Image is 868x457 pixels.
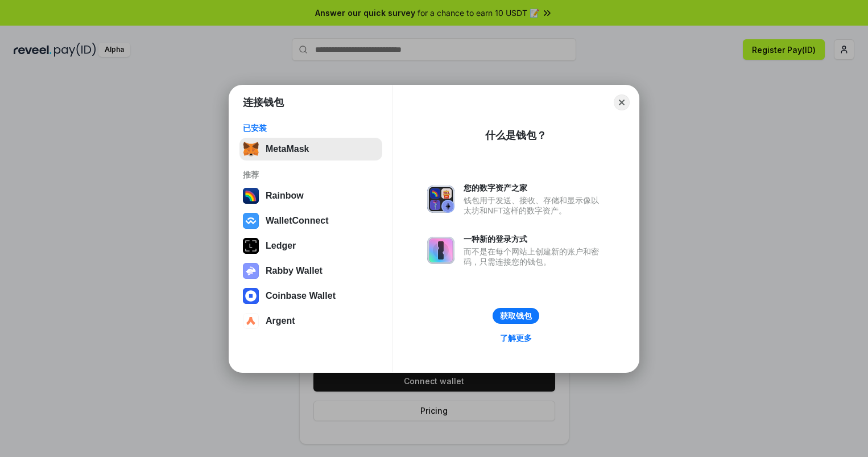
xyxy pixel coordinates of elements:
div: 了解更多 [500,333,532,343]
button: Rainbow [239,184,382,207]
img: svg+xml,%3Csvg%20width%3D%2228%22%20height%3D%2228%22%20viewBox%3D%220%200%2028%2028%22%20fill%3D... [243,213,259,229]
div: Coinbase Wallet [266,291,336,301]
button: Ledger [239,234,382,257]
img: svg+xml,%3Csvg%20xmlns%3D%22http%3A%2F%2Fwww.w3.org%2F2000%2Fsvg%22%20fill%3D%22none%22%20viewBox... [427,186,454,213]
div: 钱包用于发送、接收、存储和显示像以太坊和NFT这样的数字资产。 [464,195,605,216]
div: Rabby Wallet [266,266,323,276]
img: svg+xml,%3Csvg%20xmlns%3D%22http%3A%2F%2Fwww.w3.org%2F2000%2Fsvg%22%20fill%3D%22none%22%20viewBox... [243,263,259,279]
img: svg+xml,%3Csvg%20fill%3D%22none%22%20height%3D%2233%22%20viewBox%3D%220%200%2035%2033%22%20width%... [243,141,259,157]
div: 而不是在每个网站上创建新的账户和密码，只需连接您的钱包。 [464,246,605,267]
h1: 连接钱包 [243,96,284,109]
img: svg+xml,%3Csvg%20xmlns%3D%22http%3A%2F%2Fwww.w3.org%2F2000%2Fsvg%22%20fill%3D%22none%22%20viewBox... [427,237,454,264]
button: Argent [239,310,382,332]
div: MetaMask [266,144,309,154]
div: Argent [266,316,295,326]
button: WalletConnect [239,209,382,232]
div: 获取钱包 [500,311,532,321]
img: svg+xml,%3Csvg%20xmlns%3D%22http%3A%2F%2Fwww.w3.org%2F2000%2Fsvg%22%20width%3D%2228%22%20height%3... [243,238,259,254]
img: svg+xml,%3Csvg%20width%3D%2228%22%20height%3D%2228%22%20viewBox%3D%220%200%2028%2028%22%20fill%3D... [243,313,259,329]
button: Rabby Wallet [239,260,382,282]
div: 已安装 [243,123,379,133]
button: MetaMask [239,138,382,160]
div: 一种新的登录方式 [464,234,605,244]
button: Coinbase Wallet [239,285,382,307]
div: WalletConnect [266,216,329,226]
a: 了解更多 [493,331,539,345]
div: 您的数字资产之家 [464,183,605,193]
img: svg+xml,%3Csvg%20width%3D%2228%22%20height%3D%2228%22%20viewBox%3D%220%200%2028%2028%22%20fill%3D... [243,288,259,304]
div: Rainbow [266,191,304,201]
div: 什么是钱包？ [485,129,547,142]
button: Close [614,94,630,110]
img: svg+xml,%3Csvg%20width%3D%22120%22%20height%3D%22120%22%20viewBox%3D%220%200%20120%20120%22%20fil... [243,188,259,204]
div: 推荐 [243,170,379,180]
div: Ledger [266,241,296,251]
button: 获取钱包 [493,308,539,324]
